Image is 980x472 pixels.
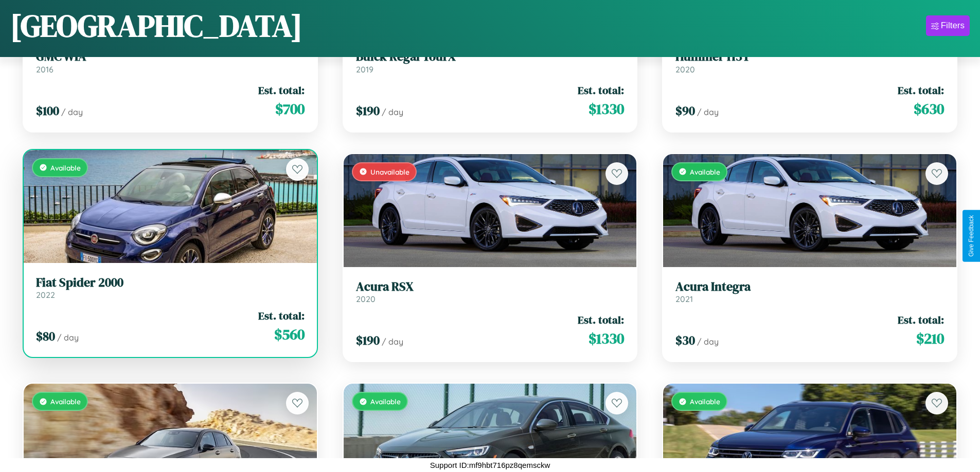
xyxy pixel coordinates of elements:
[968,215,975,257] div: Give Feedback
[356,102,380,119] span: $ 190
[578,312,624,327] span: Est. total:
[430,458,550,472] p: Support ID: mf9hbt716pz8qemsckw
[675,332,695,349] span: $ 30
[356,49,625,74] a: Buick Regal TourX2019
[36,328,55,345] span: $ 80
[675,279,944,305] a: Acura Integra2021
[675,49,944,64] h3: Hummer H3T
[57,332,79,343] span: / day
[697,107,719,117] span: / day
[382,107,403,117] span: / day
[356,279,625,294] h3: Acura RSX
[356,49,625,64] h3: Buick Regal TourX
[36,102,59,119] span: $ 100
[275,99,305,119] span: $ 700
[690,167,720,176] span: Available
[675,49,944,74] a: Hummer H3T2020
[926,15,970,36] button: Filters
[941,21,965,31] div: Filters
[50,163,81,172] span: Available
[258,83,305,98] span: Est. total:
[36,275,305,290] h3: Fiat Spider 2000
[370,397,401,406] span: Available
[589,99,624,119] span: $ 1330
[898,312,944,327] span: Est. total:
[258,308,305,323] span: Est. total:
[916,328,944,349] span: $ 210
[356,64,373,74] span: 2019
[578,83,624,98] span: Est. total:
[690,397,720,406] span: Available
[914,99,944,119] span: $ 630
[50,397,81,406] span: Available
[370,167,409,176] span: Unavailable
[36,49,305,74] a: GMC WIA2016
[274,324,305,345] span: $ 560
[589,328,624,349] span: $ 1330
[36,275,305,300] a: Fiat Spider 20002022
[675,102,695,119] span: $ 90
[697,336,719,347] span: / day
[61,107,83,117] span: / day
[36,64,54,74] span: 2016
[10,5,302,47] h1: [GEOGRAPHIC_DATA]
[356,279,625,305] a: Acura RSX2020
[675,279,944,294] h3: Acura Integra
[382,336,403,347] span: / day
[356,294,376,304] span: 2020
[898,83,944,98] span: Est. total:
[36,290,55,300] span: 2022
[36,49,305,64] h3: GMC WIA
[675,294,693,304] span: 2021
[356,332,380,349] span: $ 190
[675,64,695,74] span: 2020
